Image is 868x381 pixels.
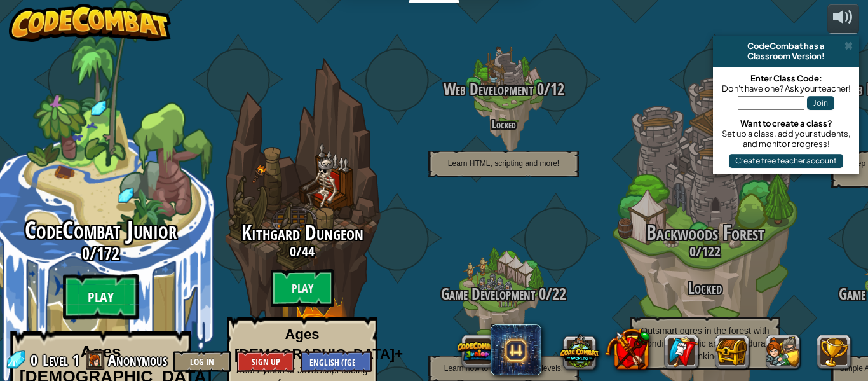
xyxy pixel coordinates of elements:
[604,244,806,259] h3: /
[290,242,296,261] span: 0
[533,78,544,100] span: 0
[25,214,177,247] span: CodeCombat Junior
[719,128,853,149] div: Set up a class, add your students, and monitor progress!
[718,51,854,61] div: Classroom Version!
[719,73,853,83] div: Enter Class Code:
[302,242,315,261] span: 44
[72,350,79,370] span: 1
[82,242,90,265] span: 0
[43,350,68,371] span: Level
[646,219,764,246] span: Backwoods Forest
[444,364,563,373] span: Learn how to build your own levels!
[729,154,843,168] button: Create free teacher account
[97,242,119,265] span: 172
[807,96,834,110] button: Join
[719,118,853,128] div: Want to create a class?
[403,81,604,98] h3: /
[535,283,546,305] span: 0
[550,78,564,100] span: 12
[719,83,853,94] div: Don't have one? Ask your teacher!
[108,350,167,370] span: Anonymous
[234,326,403,362] strong: Ages [DEMOGRAPHIC_DATA]+
[448,159,559,168] span: Learn HTML, scripting and more!
[552,283,566,305] span: 22
[173,351,231,372] button: Log In
[63,274,139,320] btn: Play
[237,351,294,372] button: Sign Up
[702,242,721,261] span: 122
[604,280,806,297] h3: Locked
[444,78,533,100] span: Web Development
[403,286,604,303] h3: /
[9,4,172,42] img: CodeCombat - Learn how to code by playing a game
[689,242,696,261] span: 0
[441,283,535,305] span: Game Development
[201,244,403,259] h3: /
[31,350,41,370] span: 0
[403,118,604,130] h4: Locked
[827,4,859,34] button: Adjust volume
[403,323,604,335] h4: Locked
[241,219,363,246] span: Kithgard Dungeon
[271,269,334,307] btn: Play
[718,41,854,51] div: CodeCombat has a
